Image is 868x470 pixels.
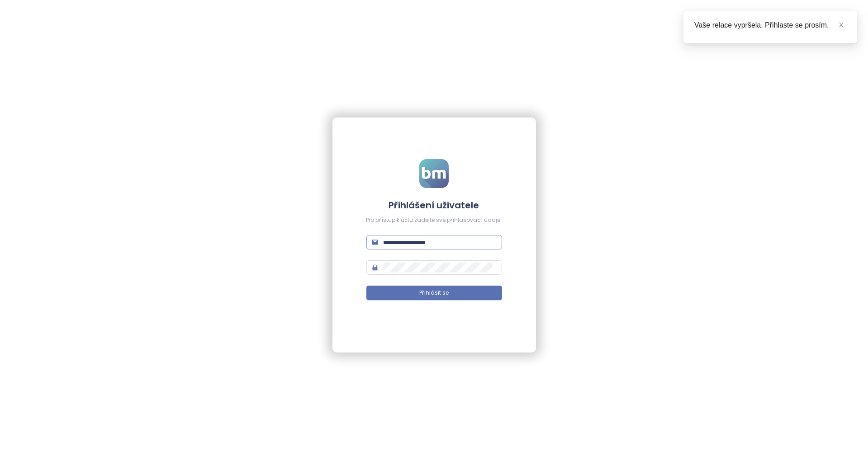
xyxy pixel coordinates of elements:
[419,289,449,297] span: Přihlásit se
[366,216,502,225] div: Pro přístup k účtu zadejte své přihlašovací údaje.
[366,286,502,300] button: Přihlásit se
[366,199,502,211] h4: Přihlášení uživatele
[372,264,378,271] span: lock
[694,20,846,31] div: Vaše relace vypršela. Přihlaste se prosím.
[372,239,378,245] span: mail
[419,159,449,188] img: logo
[838,22,844,28] span: close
